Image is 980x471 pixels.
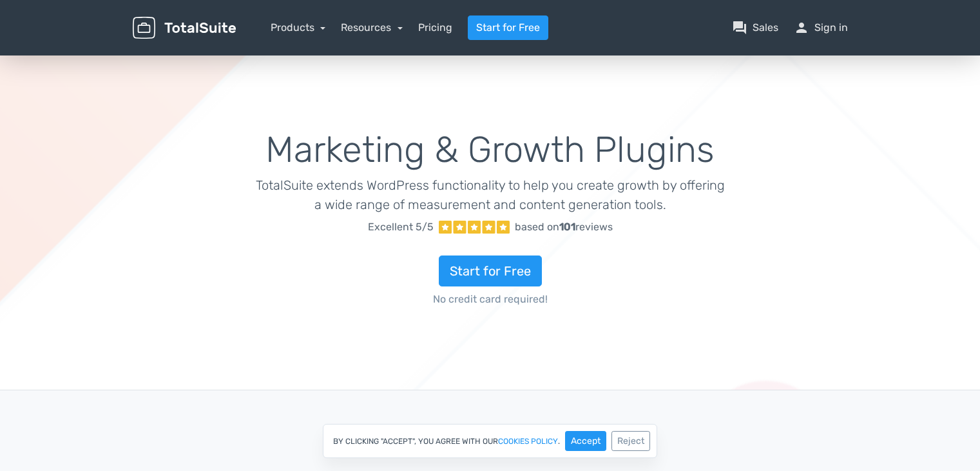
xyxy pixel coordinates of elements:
span: question_answer [732,20,747,35]
a: Resources [341,21,403,34]
a: question_answerSales [732,20,778,35]
a: cookies policy [498,437,558,445]
a: personSign in [794,20,848,35]
a: Start for Free [439,256,542,286]
a: Products [271,21,326,34]
strong: 101 [559,221,575,233]
button: Accept [565,431,606,451]
a: Start for Free [468,15,548,40]
span: Excellent 5/5 [368,219,434,235]
button: Reject [611,431,650,451]
img: TotalSuite for WordPress [133,17,236,39]
h1: Marketing & Growth Plugins [255,130,725,170]
a: Excellent 5/5 based on101reviews [255,214,725,240]
div: By clicking "Accept", you agree with our . [323,424,657,458]
a: Pricing [418,20,452,35]
p: TotalSuite extends WordPress functionality to help you create growth by offering a wide range of ... [255,175,725,214]
span: No credit card required! [255,292,725,307]
span: person [794,20,809,35]
div: based on reviews [515,219,613,235]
